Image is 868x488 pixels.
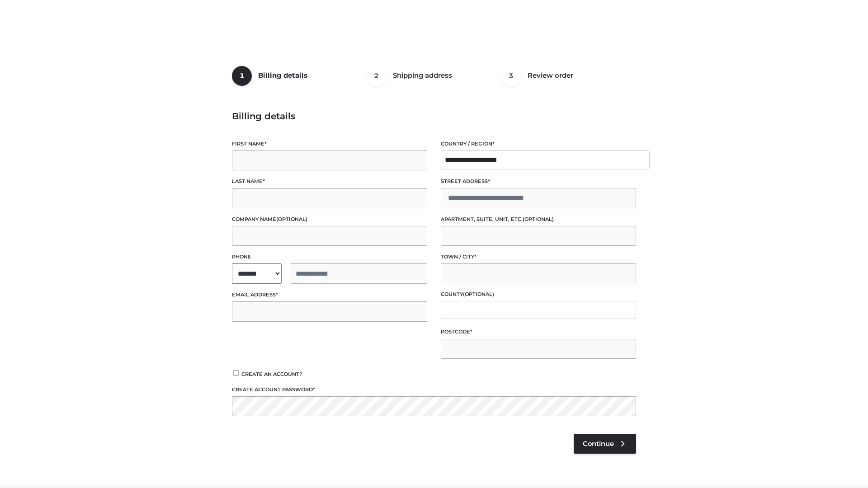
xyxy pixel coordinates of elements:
label: Apartment, suite, unit, etc. [441,215,636,224]
span: Continue [583,440,614,448]
label: Town / City [441,253,636,261]
label: Create account password [232,385,636,394]
h3: Billing details [232,111,636,122]
input: Create an account? [232,370,240,376]
label: First name [232,140,427,148]
label: County [441,290,636,299]
label: Street address [441,177,636,186]
span: (optional) [463,291,494,297]
label: Email address [232,291,427,299]
span: Shipping address [393,71,452,80]
span: 2 [367,66,387,86]
span: Review order [528,71,573,80]
label: Postcode [441,328,636,336]
span: 3 [501,66,521,86]
span: Create an account? [241,371,302,377]
span: Billing details [258,71,307,80]
a: Continue [574,434,636,454]
label: Country / Region [441,140,636,148]
span: (optional) [523,216,554,222]
label: Phone [232,253,427,261]
span: (optional) [276,216,307,222]
span: 1 [232,66,252,86]
label: Company name [232,215,427,224]
label: Last name [232,177,427,186]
